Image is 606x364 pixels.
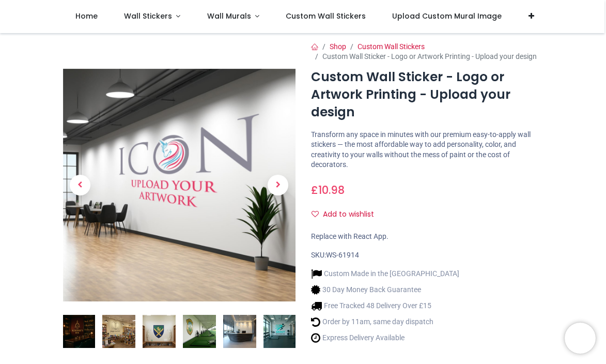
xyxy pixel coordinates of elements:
span: WS-61914 [326,251,359,259]
span: 10.98 [318,183,345,198]
li: Order by 11am, same day dispatch [311,316,459,327]
img: Custom Wall Sticker - Logo or Artwork Printing - Upload your design [62,314,95,347]
img: Custom Wall Sticker - Logo or Artwork Printing - Upload your design [223,314,256,347]
img: Custom Wall Sticker - Logo or Artwork Printing - Upload your design [183,314,216,347]
li: Free Tracked 48 Delivery Over £15 [311,300,459,311]
div: Replace with React App. [311,232,543,242]
span: Home [75,11,98,21]
li: 30 Day Money Back Guarantee [311,284,459,295]
a: Shop [330,42,346,51]
span: £ [311,183,345,198]
li: Custom Made in the [GEOGRAPHIC_DATA] [311,268,459,279]
iframe: Brevo live chat [565,323,596,354]
h1: Custom Wall Sticker - Logo or Artwork Printing - Upload your design [311,68,543,122]
p: Transform any space in minutes with our premium easy-to-apply wall stickers — the most affordable... [311,130,543,170]
a: Next [260,103,296,266]
img: Custom Wall Sticker - Logo or Artwork Printing - Upload your design [143,314,176,347]
span: Wall Murals [207,11,251,21]
a: Previous [63,103,98,266]
span: Custom Wall Sticker - Logo or Artwork Printing - Upload your design [322,52,537,60]
span: Upload Custom Mural Image [392,11,502,21]
img: Custom Wall Sticker - Logo or Artwork Printing - Upload your design [102,314,135,347]
span: Wall Stickers [124,11,172,21]
span: Next [268,174,288,195]
span: Previous [70,174,90,195]
img: Custom Wall Sticker - Logo or Artwork Printing - Upload your design [263,314,297,347]
i: Add to wishlist [312,210,319,218]
img: Custom Wall Sticker - Logo or Artwork Printing - Upload your design [63,68,296,301]
a: Custom Wall Stickers [358,42,425,51]
li: Express Delivery Available [311,332,459,343]
div: SKU: [311,250,543,261]
span: Custom Wall Stickers [286,11,366,21]
button: Add to wishlistAdd to wishlist [311,206,383,223]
